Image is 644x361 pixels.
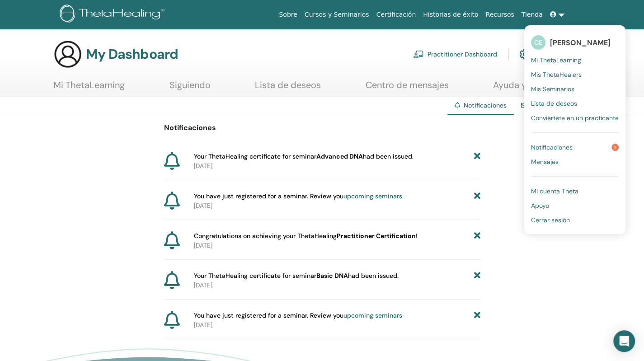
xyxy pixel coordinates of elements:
span: Apoyo [531,202,549,210]
span: Conviértete en un practicante [531,114,619,122]
span: Mis Seminarios [531,85,574,93]
p: [DATE] [194,241,480,250]
h3: My Dashboard [86,46,178,62]
span: Mensajes [531,158,559,166]
span: Your ThetaHealing certificate for seminar had been issued. [194,271,399,281]
span: You have just registered for a seminar. Review you [194,192,402,201]
img: logo.png [60,5,168,25]
a: Centro de mensajes [366,80,449,97]
span: Mi ThetaLearning [531,56,581,64]
span: Notificaciones [464,101,507,109]
a: Sobre [275,6,301,23]
a: Mi ThetaLearning [531,53,619,67]
a: Notificaciones2 [531,140,619,155]
a: Mis ThetaHealers [531,67,619,82]
a: Apoyo [531,198,619,213]
a: Certificación [372,6,419,23]
a: Practitioner Dashboard [413,44,497,64]
a: upcoming seminars [343,311,402,319]
a: Mensajes [531,155,619,169]
span: [PERSON_NAME] [550,38,611,47]
a: Historias de éxito [419,6,482,23]
a: Recursos [482,6,517,23]
a: Mi cuenta [519,44,564,64]
a: Lista de deseos [531,96,619,111]
span: Notificaciones [531,143,573,151]
a: CE[PERSON_NAME] [531,32,619,53]
p: [DATE] [194,161,480,171]
span: Mis ThetaHealers [531,70,582,79]
a: Tienda [518,6,546,23]
img: chalkboard-teacher.svg [413,50,424,58]
p: Notificaciones [164,122,480,133]
span: 2 [611,144,619,151]
a: Ayuda y recursos [493,80,564,97]
a: Lista de deseos [255,80,321,97]
span: CE [531,35,545,50]
span: Congratulations on achieving your ThetaHealing ! [194,231,418,241]
a: Siguiendo [169,80,211,97]
p: [DATE] [194,281,480,290]
a: Conviértete en un practicante [531,111,619,125]
a: Mi ThetaLearning [53,80,125,97]
span: Lista de deseos [531,99,577,108]
img: cog.svg [519,47,530,62]
a: Mi cuenta Theta [531,184,619,198]
p: [DATE] [194,320,480,330]
span: Mi cuenta Theta [531,187,578,195]
b: Basic DNA [316,272,348,280]
b: Advanced DNA [316,152,363,160]
span: You have just registered for a seminar. Review you [194,311,402,320]
p: [DATE] [194,201,480,211]
a: Cerrar sesión [531,213,619,227]
img: generic-user-icon.jpg [53,40,82,69]
a: Mis Seminarios [531,82,619,96]
a: upcoming seminars [343,192,402,200]
span: Cerrar sesión [531,216,570,224]
b: Practitioner Certification [337,232,416,240]
div: Open Intercom Messenger [613,330,635,352]
a: Cursos y Seminarios [301,6,373,23]
span: Your ThetaHealing certificate for seminar had been issued. [194,152,414,161]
